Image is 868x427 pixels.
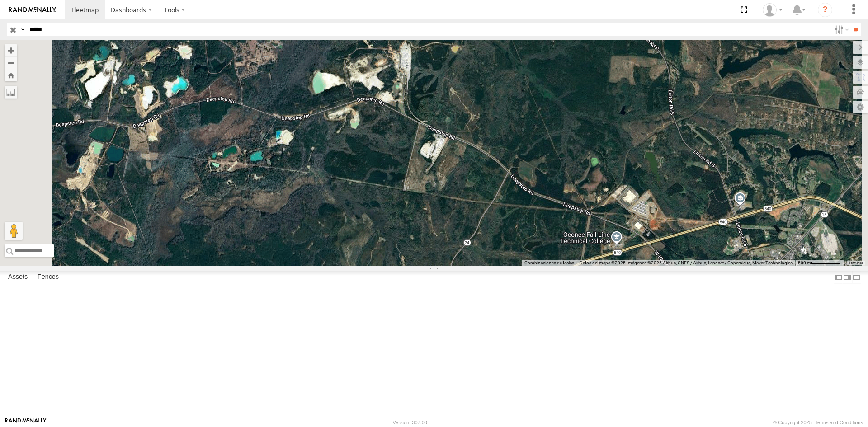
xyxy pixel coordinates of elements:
a: Visit our Website [5,418,47,427]
span: 500 m [798,260,811,265]
label: Hide Summary Table [852,271,861,284]
label: Map Settings [853,101,868,113]
label: Dock Summary Table to the Left [834,271,843,284]
button: Combinaciones de teclas [524,260,574,266]
button: Zoom out [5,56,17,69]
button: Zoom in [5,44,17,56]
i: ? [818,3,832,17]
div: Pablo Ruiz [759,3,786,17]
button: Escala del mapa: 500 m por 62 píxeles [795,260,844,266]
a: Términos (se abre en una nueva pestaña) [849,261,863,265]
label: Assets [4,271,32,284]
label: Measure [5,86,17,99]
div: © Copyright 2025 - [773,420,863,425]
label: Dock Summary Table to the Right [843,271,852,284]
img: rand-logo.svg [9,7,56,13]
button: Arrastra al hombrecito al mapa para abrir Street View [5,222,23,240]
div: Version: 307.00 [393,420,427,425]
label: Search Filter Options [831,23,850,36]
span: Datos del mapa ©2025 Imágenes ©2025 Airbus, CNES / Airbus, Landsat / Copernicus, Maxar Technologies [580,260,793,265]
label: Search Query [19,23,26,36]
a: Terms and Conditions [815,420,863,425]
label: Fences [33,271,63,284]
button: Zoom Home [5,69,17,81]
